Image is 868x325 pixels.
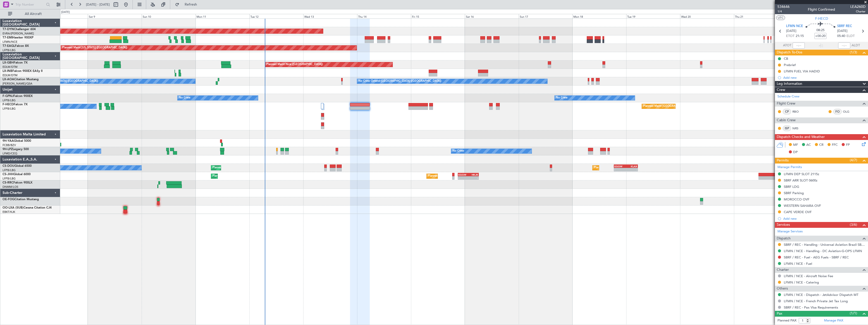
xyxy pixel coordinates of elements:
[468,173,479,176] div: HKJK
[784,191,804,195] div: SBRF Parking
[249,14,303,18] div: Tue 12
[784,299,848,303] a: LFMN / NCE - French Private Jet Tax Long
[3,198,39,201] a: OE-FOGCitation Mustang
[806,143,811,148] span: AC
[468,176,479,179] div: -
[3,45,29,48] a: T7-EAGLFalcon 8X
[458,176,468,179] div: -
[3,95,13,98] span: F-GPNJ
[3,152,17,155] a: LFMD/CEQ
[3,61,14,64] span: LX-GBH
[850,222,857,227] span: (3/6)
[3,206,52,209] a: OO-LXA (SUB)Cessna Citation CJ4
[777,4,790,9] span: 534646
[786,24,803,29] span: LFMN NCE
[793,150,798,155] span: DP
[850,157,857,163] span: (4/7)
[357,14,411,18] div: Thu 14
[212,172,292,180] div: Planned Maint [GEOGRAPHIC_DATA] ([GEOGRAPHIC_DATA])
[519,14,573,18] div: Sun 17
[3,95,33,98] a: F-GPNJFalcon 900EX
[786,29,796,34] span: [DATE]
[179,94,190,102] div: No Crew
[777,134,825,140] span: Dispatch Checks and Weather
[777,158,789,164] span: Permits
[358,77,441,85] div: No Crew Ostend-[GEOGRAPHIC_DATA] ([GEOGRAPHIC_DATA])
[3,103,28,106] a: F-HECDFalcon 7X
[15,1,45,8] input: Trip Number
[783,126,791,131] div: ISP
[3,65,17,69] a: EDLW/DTM
[3,78,14,81] span: LX-AOA
[3,78,39,81] a: LX-AOACitation Mustang
[784,242,865,247] a: SBRF / REC - Handling - Universal Aviation Brazil SBRF / REC
[3,168,16,172] a: LFPB/LBG
[852,43,860,48] span: ALDT
[784,274,833,278] a: LFMN / NCE - Aircraft Noise Fee
[411,14,465,18] div: Fri 15
[3,148,29,151] a: 9H-LPZLegacy 500
[777,50,802,55] span: Dispatch To-Dos
[3,28,36,31] a: T7-DYNChallenger 604
[180,3,202,6] span: Refresh
[734,14,788,18] div: Thu 21
[784,305,838,310] a: SBRF / REC - Pax Visa Requirements
[680,14,734,18] div: Wed 20
[556,94,568,102] div: No Crew
[3,36,33,39] a: T7-EMIHawker 900XP
[626,165,638,168] div: KLAX
[846,143,850,148] span: FP
[786,34,794,39] span: ETOT
[837,34,845,39] span: 05:40
[3,40,17,44] a: LFMN/NCE
[3,98,16,102] a: LFPB/LBG
[784,204,821,208] div: WESTERN SAHARA OVF
[3,70,12,73] span: LX-INB
[777,236,791,241] span: Dispatch
[196,14,249,18] div: Mon 11
[850,311,857,316] span: (1/1)
[784,210,812,214] div: CAPE VERDE OVF
[777,117,796,123] span: Cabin Crew
[792,126,804,131] a: NRS
[643,103,723,110] div: Planned Maint [GEOGRAPHIC_DATA] ([GEOGRAPHIC_DATA])
[784,261,812,266] a: LFMN / NCE - Fuel
[777,267,789,273] span: Charter
[777,101,795,107] span: Flight Crew
[783,43,791,48] span: ATOT
[3,36,12,39] span: T7-EMI
[266,61,323,68] div: Planned Maint Nice ([GEOGRAPHIC_DATA])
[572,14,626,18] div: Mon 18
[777,311,782,317] span: Pax
[792,109,804,114] a: RBO
[626,14,680,18] div: Tue 19
[850,4,865,9] span: LEA260D
[850,50,857,55] span: (1/3)
[142,14,196,18] div: Sun 10
[819,143,823,148] span: CR
[61,10,70,14] div: [DATE]
[458,173,468,176] div: EGGW
[3,173,31,176] a: CS-JHHGlobal 6000
[614,168,626,171] div: -
[3,107,16,111] a: LFPB/LBG
[832,143,838,148] span: FFC
[784,185,799,189] div: SBRF LDG
[3,61,28,64] a: LX-GBHFalcon 7X
[784,178,817,182] div: SBRF ARR SLOT 0600z
[3,198,14,201] span: OE-FOG
[452,147,464,155] div: No Crew
[784,69,820,73] div: LFMN FUEL VIA HADID
[784,255,849,259] a: SBRF / REC - Fuel - AEG Fuels - SBRF / REC
[88,14,142,18] div: Sat 9
[783,75,865,80] div: Add new
[3,73,17,77] a: EDLW/DTM
[13,12,53,16] span: All Aircraft
[777,286,788,292] span: Others
[3,45,15,48] span: T7-EAGL
[837,29,848,34] span: [DATE]
[3,139,31,143] a: 9H-YAAGlobal 5000
[3,206,24,209] span: OO-LXA (SUB)
[784,197,809,201] div: MOROCCO OVF
[816,28,824,33] span: 08:25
